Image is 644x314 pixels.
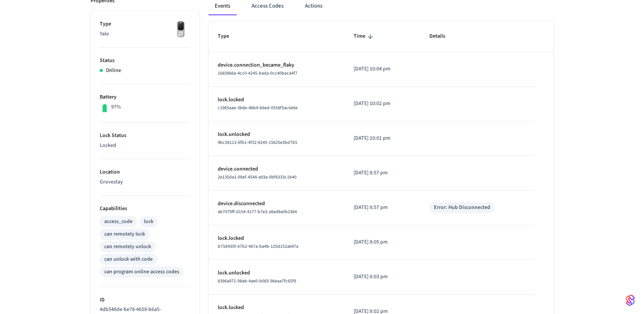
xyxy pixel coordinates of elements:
p: Status [100,57,190,65]
span: Details [429,30,455,42]
span: c1965aae-3b8e-46b4-b6ed-0558f5ac6e6e [218,105,298,111]
p: device.connected [218,165,335,173]
span: 2e135da1-09ef-4544-a93a-0bf6333c1b40 [218,174,296,180]
p: 97% [111,103,121,111]
p: lock.unlocked [218,269,335,277]
span: 8396a971-98ab-4ae0-b083-96eaa7fc65f9 [218,278,296,284]
span: Type [218,30,239,42]
p: [DATE] 8:57 pm [354,169,411,177]
p: Grovestay [100,178,190,186]
p: ID [100,296,190,304]
div: can unlock with code [104,255,153,263]
p: Locked [100,142,190,150]
p: Type [100,20,190,28]
p: Yale [100,30,190,38]
span: Time [354,30,375,42]
div: access_code [104,218,132,226]
span: ab7079ff-d154-4177-b7e3-a8ad8a0b2364 [218,209,297,215]
p: Online [106,67,121,75]
span: 1683966a-4cc0-4245-bada-0cc40baca4f7 [218,70,297,77]
img: Yale Assure Touchscreen Wifi Smart Lock, Satin Nickel, Front [171,20,190,39]
p: lock.unlocked [218,131,335,139]
div: can program online access codes [104,268,179,276]
span: 4bc58113-6fb1-4f32-8145-15625e3bd7b5 [218,139,297,146]
p: Battery [100,93,190,101]
div: can remotely unlock [104,243,151,251]
p: [DATE] 10:01 pm [354,134,411,142]
p: lock.locked [218,234,335,242]
div: can remotely lock [104,230,145,238]
p: lock.locked [218,304,335,312]
img: SeamLogoGradient.69752ec5.svg [626,294,635,306]
div: lock [144,218,153,226]
p: device.disconnected [218,200,335,208]
div: Error: Hub Disconnected [434,204,490,212]
span: b73d435f-67b2-467a-ba4b-125d152a647a [218,243,298,250]
p: device.connection_became_flaky [218,61,335,69]
p: [DATE] 10:02 pm [354,100,411,108]
p: [DATE] 8:05 pm [354,238,411,246]
p: [DATE] 8:03 pm [354,273,411,281]
p: Capabilities [100,205,190,213]
p: Lock Status [100,132,190,140]
p: [DATE] 8:57 pm [354,204,411,212]
p: [DATE] 10:04 pm [354,65,411,73]
p: Location [100,168,190,176]
p: lock.locked [218,96,335,104]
